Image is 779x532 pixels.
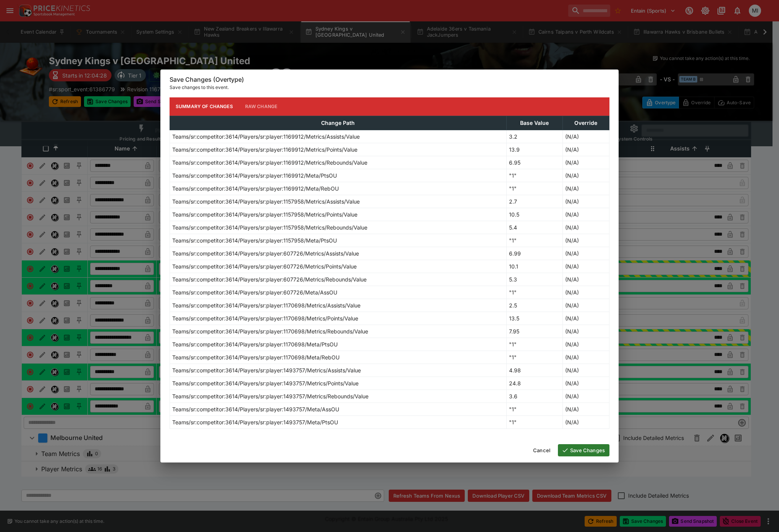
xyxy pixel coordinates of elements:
p: Teams/sr:competitor:3614/Players/sr:player:1169912/Meta/PtsOU [172,171,337,179]
p: Teams/sr:competitor:3614/Players/sr:player:1170698/Metrics/Rebounds/Value [172,327,368,335]
p: Teams/sr:competitor:3614/Players/sr:player:1169912/Metrics/Rebounds/Value [172,158,367,167]
p: Teams/sr:competitor:3614/Players/sr:player:1170698/Metrics/Assists/Value [172,301,360,309]
td: (N/A) [562,260,609,273]
button: Cancel [528,444,555,456]
p: Teams/sr:competitor:3614/Players/sr:player:1493757/Metrics/Points/Value [172,379,359,387]
td: (N/A) [562,416,609,429]
td: (N/A) [562,143,609,156]
p: Teams/sr:competitor:3614/Players/sr:player:1493757/Metrics/Assists/Value [172,366,361,374]
td: "1" [506,169,562,182]
td: "1" [506,416,562,429]
td: 5.3 [506,273,562,286]
td: 3.2 [506,130,562,143]
td: (N/A) [562,338,609,351]
button: Summary of Changes [170,97,239,116]
td: (N/A) [562,221,609,234]
p: Save changes to this event. [170,84,609,91]
td: (N/A) [562,351,609,364]
td: (N/A) [562,195,609,208]
td: "1" [506,182,562,195]
p: Teams/sr:competitor:3614/Players/sr:player:607726/Meta/AssOU [172,288,337,296]
p: Teams/sr:competitor:3614/Players/sr:player:1157958/Metrics/Assists/Value [172,197,360,205]
th: Override [562,116,609,130]
td: 13.5 [506,312,562,325]
button: Raw Change [239,97,284,116]
td: (N/A) [562,325,609,338]
th: Base Value [506,116,562,130]
p: Teams/sr:competitor:3614/Players/sr:player:1170698/Metrics/Points/Value [172,314,358,322]
td: (N/A) [562,312,609,325]
th: Change Path [170,116,507,130]
td: (N/A) [562,286,609,299]
td: (N/A) [562,299,609,312]
td: 10.5 [506,208,562,221]
p: Teams/sr:competitor:3614/Players/sr:player:1170698/Meta/PtsOU [172,340,338,348]
td: "1" [506,338,562,351]
p: Teams/sr:competitor:3614/Players/sr:player:607726/Metrics/Points/Value [172,262,357,270]
p: Teams/sr:competitor:3614/Players/sr:player:607726/Metrics/Assists/Value [172,249,359,257]
td: (N/A) [562,403,609,416]
td: 3.6 [506,390,562,403]
td: (N/A) [562,234,609,247]
p: Teams/sr:competitor:3614/Players/sr:player:1157958/Metrics/Points/Value [172,210,357,218]
p: Teams/sr:competitor:3614/Players/sr:player:1169912/Meta/RebOU [172,184,339,192]
td: "1" [506,403,562,416]
p: Teams/sr:competitor:3614/Players/sr:player:1169912/Metrics/Points/Value [172,146,357,154]
p: Teams/sr:competitor:3614/Players/sr:player:1493757/Metrics/Rebounds/Value [172,392,368,400]
p: Teams/sr:competitor:3614/Players/sr:player:1170698/Meta/RebOU [172,353,339,361]
td: 6.99 [506,247,562,260]
p: Teams/sr:competitor:3614/Players/sr:player:1169912/Metrics/Assists/Value [172,133,360,141]
td: "1" [506,286,562,299]
td: (N/A) [562,130,609,143]
p: Teams/sr:competitor:3614/Players/sr:player:1493757/Meta/PtsOU [172,418,338,426]
button: Save Changes [558,444,609,456]
p: Teams/sr:competitor:3614/Players/sr:player:1493757/Meta/AssOU [172,405,339,413]
p: Teams/sr:competitor:3614/Players/sr:player:1157958/Metrics/Rebounds/Value [172,223,367,231]
td: 2.7 [506,195,562,208]
td: 13.9 [506,143,562,156]
td: (N/A) [562,169,609,182]
td: 10.1 [506,260,562,273]
td: (N/A) [562,377,609,390]
td: (N/A) [562,208,609,221]
td: (N/A) [562,390,609,403]
td: 5.4 [506,221,562,234]
td: (N/A) [562,156,609,169]
td: (N/A) [562,364,609,377]
td: 7.95 [506,325,562,338]
p: Teams/sr:competitor:3614/Players/sr:player:1157958/Meta/PtsOU [172,236,337,244]
p: Teams/sr:competitor:3614/Players/sr:player:607726/Metrics/Rebounds/Value [172,275,367,283]
td: (N/A) [562,182,609,195]
td: 6.95 [506,156,562,169]
td: (N/A) [562,247,609,260]
h6: Save Changes (Overtype) [170,76,609,84]
td: 24.8 [506,377,562,390]
td: (N/A) [562,273,609,286]
td: 2.5 [506,299,562,312]
td: 4.98 [506,364,562,377]
td: "1" [506,234,562,247]
td: "1" [506,351,562,364]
